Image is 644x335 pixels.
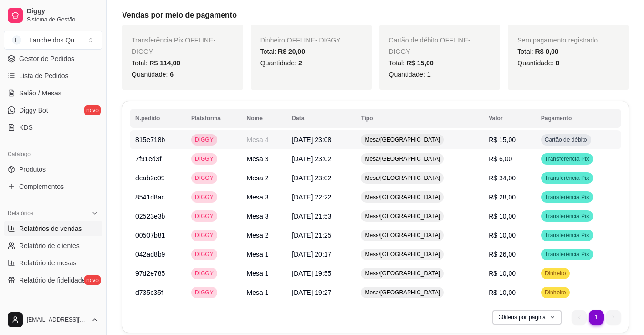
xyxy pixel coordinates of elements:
span: Transferência Pix [543,231,591,239]
div: Gerenciar [4,299,102,314]
span: Total: [517,48,558,55]
button: [EMAIL_ADDRESS][DOMAIN_NAME] [4,308,102,331]
span: KDS [19,123,33,132]
span: Cartão de débito OFFLINE - DIGGY [389,36,470,55]
span: Lista de Pedidos [19,71,69,81]
span: Dinheiro [543,289,568,296]
span: DIGGY [193,193,215,201]
span: 02523e3b [135,212,165,220]
span: R$ 20,00 [278,48,305,55]
th: Pagamento [535,109,621,128]
span: Sistema de Gestão [27,16,99,23]
span: [DATE] 21:25 [292,231,331,239]
td: Mesa 1 [241,245,286,264]
span: deab2c09 [135,174,165,182]
a: Lista de Pedidos [4,68,102,84]
div: Catálogo [4,147,102,162]
th: N.pedido [130,109,185,128]
span: R$ 10,00 [489,289,516,296]
span: R$ 6,00 [489,155,512,163]
span: Transferência Pix [543,212,591,220]
span: Quantidade: [389,71,431,78]
span: [DATE] 19:27 [292,289,331,296]
span: Transferência Pix [543,193,591,201]
td: Mesa 4 [241,130,286,149]
span: Mesa/[GEOGRAPHIC_DATA] [363,251,442,258]
th: Valor [483,109,535,128]
span: [DATE] 21:53 [292,212,331,220]
span: Salão / Mesas [19,88,61,98]
h5: Vendas por meio de pagamento [122,10,629,21]
span: 8541d8ac [135,193,165,201]
span: Dinheiro [543,270,568,277]
th: Nome [241,109,286,128]
span: Relatório de mesas [19,258,77,268]
span: 97d2e785 [135,270,165,277]
span: Transferência Pix OFFLINE - DIGGY [132,36,215,55]
li: pagination item 1 active [589,310,604,325]
span: Relatório de fidelidade [19,275,85,285]
a: DiggySistema de Gestão [4,4,102,27]
a: Relatório de mesas [4,255,102,271]
span: R$ 15,00 [407,59,434,67]
span: Quantidade: [260,59,302,67]
span: DIGGY [193,289,215,296]
a: Relatório de fidelidadenovo [4,272,102,288]
a: Gestor de Pedidos [4,51,102,66]
a: Produtos [4,162,102,177]
span: 7f91ed3f [135,155,162,163]
span: R$ 114,00 [149,59,180,67]
span: [DATE] 23:02 [292,155,331,163]
span: DIGGY [193,270,215,277]
span: DIGGY [193,231,215,239]
span: Transferência Pix [543,155,591,163]
a: Relatório de clientes [4,238,102,253]
span: DIGGY [193,251,215,258]
div: Lanche dos Qu ... [29,35,80,45]
span: Total: [389,59,434,67]
span: R$ 15,00 [489,136,516,144]
span: R$ 28,00 [489,193,516,201]
th: Tipo [355,109,483,128]
a: Diggy Botnovo [4,103,102,118]
span: Produtos [19,165,46,174]
span: 2 [298,59,302,67]
span: [DATE] 20:17 [292,251,331,258]
span: Gestor de Pedidos [19,54,74,63]
span: 0 [555,59,559,67]
span: DIGGY [193,174,215,182]
td: Mesa 2 [241,168,286,188]
span: DIGGY [193,155,215,163]
span: Quantidade: [132,71,174,78]
span: Transferência Pix [543,251,591,258]
span: Diggy Bot [19,105,48,115]
span: R$ 10,00 [489,212,516,220]
a: Salão / Mesas [4,85,102,101]
span: [DATE] 22:22 [292,193,331,201]
span: Mesa/[GEOGRAPHIC_DATA] [363,270,442,277]
span: Quantidade: [517,59,559,67]
span: Transferência Pix [543,174,591,182]
span: [DATE] 23:08 [292,136,331,144]
span: R$ 26,00 [489,251,516,258]
span: Dinheiro OFFLINE - DIGGY [260,36,341,44]
span: Cartão de débito [543,136,589,144]
span: 1 [427,71,431,78]
span: R$ 34,00 [489,174,516,182]
span: DIGGY [193,212,215,220]
td: Mesa 3 [241,207,286,226]
span: Relatório de clientes [19,241,80,251]
span: Relatórios de vendas [19,224,82,233]
span: [DATE] 23:02 [292,174,331,182]
th: Plataforma [185,109,241,128]
span: Mesa/[GEOGRAPHIC_DATA] [363,136,442,144]
span: R$ 0,00 [535,48,559,55]
span: Mesa/[GEOGRAPHIC_DATA] [363,155,442,163]
td: Mesa 3 [241,188,286,207]
span: R$ 10,00 [489,270,516,277]
nav: pagination navigation [567,305,626,330]
td: Mesa 1 [241,264,286,283]
button: Select a team [4,31,102,50]
span: R$ 10,00 [489,231,516,239]
span: 042ad8b9 [135,251,165,258]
